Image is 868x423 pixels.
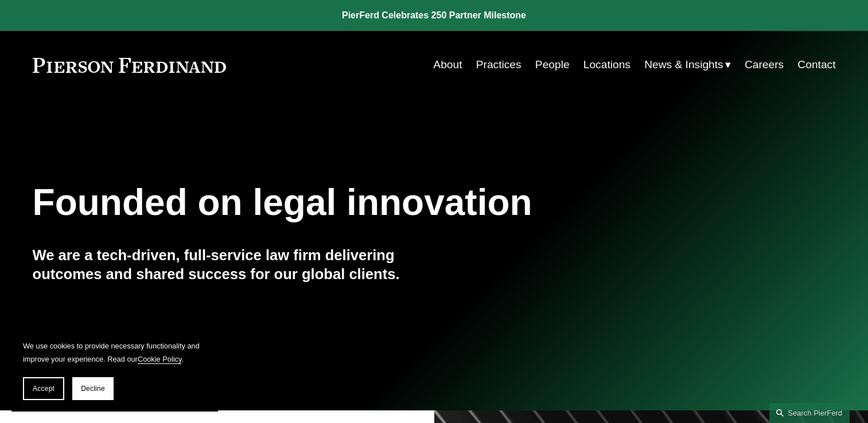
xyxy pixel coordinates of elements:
[33,246,434,283] h4: We are a tech-driven, full-service law firm delivering outcomes and shared success for our global...
[81,385,105,393] span: Decline
[745,54,784,76] a: Careers
[33,385,55,393] span: Accept
[23,377,64,400] button: Accept
[11,328,218,412] section: Cookie banner
[33,182,702,224] h1: Founded on legal innovation
[72,377,114,400] button: Decline
[535,54,570,76] a: People
[433,54,462,76] a: About
[769,403,850,423] a: Search this site
[797,54,835,76] a: Contact
[23,339,207,366] p: We use cookies to provide necessary functionality and improve your experience. Read our .
[644,54,731,76] a: folder dropdown
[583,54,630,76] a: Locations
[476,54,521,76] a: Practices
[644,55,723,75] span: News & Insights
[138,355,182,363] a: Cookie Policy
